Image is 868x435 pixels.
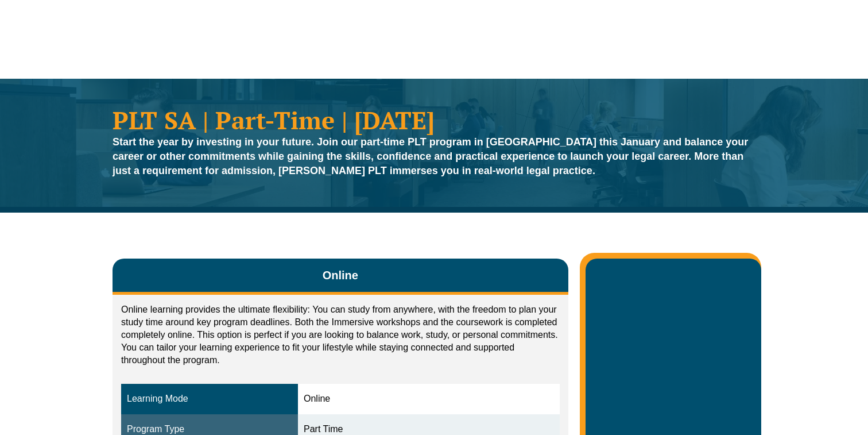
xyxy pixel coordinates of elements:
[113,107,755,132] h1: PLT SA | Part-Time | [DATE]
[323,267,358,283] span: Online
[304,392,554,406] div: Online
[121,303,560,367] p: Online learning provides the ultimate flexibility: You can study from anywhere, with the freedom ...
[127,392,292,406] div: Learning Mode
[113,136,748,176] strong: Start the year by investing in your future. Join our part-time PLT program in [GEOGRAPHIC_DATA] t...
